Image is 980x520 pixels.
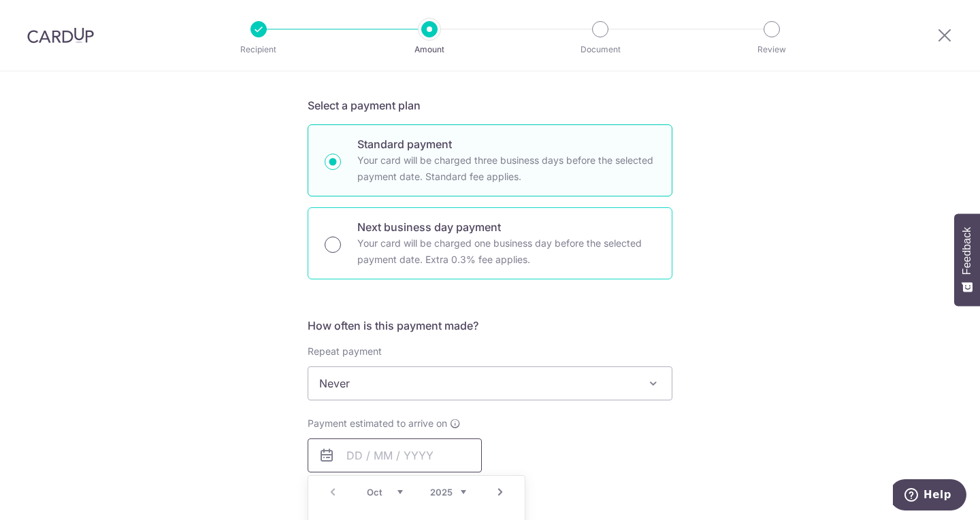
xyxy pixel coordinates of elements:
[357,152,655,185] p: Your card will be charged three business days before the selected payment date. Standard fee appl...
[308,345,382,358] label: Repeat payment
[721,43,822,56] p: Review
[308,317,672,334] h5: How often is this payment made?
[492,484,508,500] a: Next
[308,438,482,472] input: DD / MM / YYYY
[893,479,966,513] iframe: Opens a widget where you can find more information
[357,136,655,152] p: Standard payment
[308,366,672,400] span: Never
[379,43,480,56] p: Amount
[208,43,309,56] p: Recipient
[550,43,651,56] p: Document
[308,97,672,114] h5: Select a payment plan
[27,27,94,44] img: CardUp
[308,367,672,400] span: Never
[357,235,655,268] p: Your card will be charged one business day before the selected payment date. Extra 0.3% fee applies.
[357,219,655,235] p: Next business day payment
[954,213,980,306] button: Feedback - Show survey
[961,227,973,275] span: Feedback
[308,417,447,430] span: Payment estimated to arrive on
